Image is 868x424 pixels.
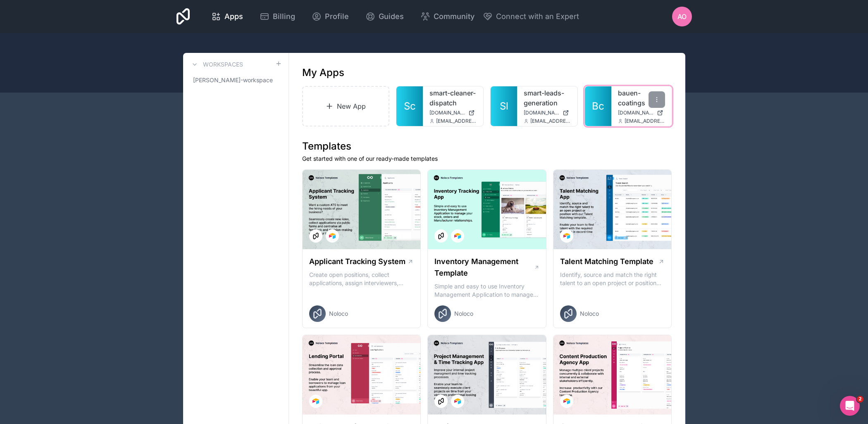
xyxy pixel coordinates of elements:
span: Guides [379,11,404,22]
a: Community [414,7,481,26]
span: 2 [857,396,863,403]
a: [PERSON_NAME]-workspace [190,73,282,88]
span: Connect with an Expert [496,11,579,22]
a: bauen-coatings [618,88,665,108]
a: Bc [585,86,611,126]
a: Guides [359,7,410,26]
span: Profile [325,11,349,22]
span: [DOMAIN_NAME] [524,110,559,116]
span: Billing [273,11,295,22]
img: Airtable Logo [454,398,461,405]
span: [DOMAIN_NAME] [618,110,653,116]
img: Airtable Logo [329,233,336,239]
span: Apps [224,11,243,22]
a: [DOMAIN_NAME] [524,110,571,116]
a: Billing [253,7,302,26]
a: Apps [205,7,250,26]
span: Community [434,11,475,22]
span: [EMAIL_ADDRESS] [530,118,571,124]
a: smart-cleaner-dispatch [429,88,477,108]
p: Get started with one of our ready-made templates [302,155,672,163]
span: [EMAIL_ADDRESS] [625,118,665,124]
iframe: Intercom live chat [840,396,860,416]
a: [DOMAIN_NAME] [429,110,477,116]
h1: Inventory Management Template [434,256,534,279]
span: Sc [404,100,416,113]
img: Airtable Logo [563,233,570,239]
span: [DOMAIN_NAME] [429,110,465,116]
span: Bc [592,100,604,113]
a: Sc [396,86,423,126]
img: Airtable Logo [454,233,461,239]
a: Sl [491,86,517,126]
span: [EMAIL_ADDRESS] [436,118,477,124]
a: smart-leads-generation [524,88,571,108]
p: Create open positions, collect applications, assign interviewers, centralise candidate feedback a... [309,271,414,287]
h1: My Apps [302,66,344,79]
p: Simple and easy to use Inventory Management Application to manage your stock, orders and Manufact... [434,282,539,299]
a: Workspaces [190,60,243,69]
h1: Talent Matching Template [560,256,653,267]
h1: Templates [302,140,672,153]
span: AO [677,12,687,21]
h3: Workspaces [203,60,243,69]
span: Sl [500,100,508,113]
a: New App [302,86,390,126]
span: Noloco [454,310,473,318]
p: Identify, source and match the right talent to an open project or position with our Talent Matchi... [560,271,665,287]
button: Connect with an Expert [483,11,579,22]
a: [DOMAIN_NAME] [618,110,665,116]
img: Airtable Logo [563,398,570,405]
span: Noloco [580,310,599,318]
h1: Applicant Tracking System [309,256,405,267]
span: [PERSON_NAME]-workspace [193,76,273,84]
a: Profile [305,7,355,26]
img: Airtable Logo [312,398,319,405]
span: Noloco [329,310,348,318]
